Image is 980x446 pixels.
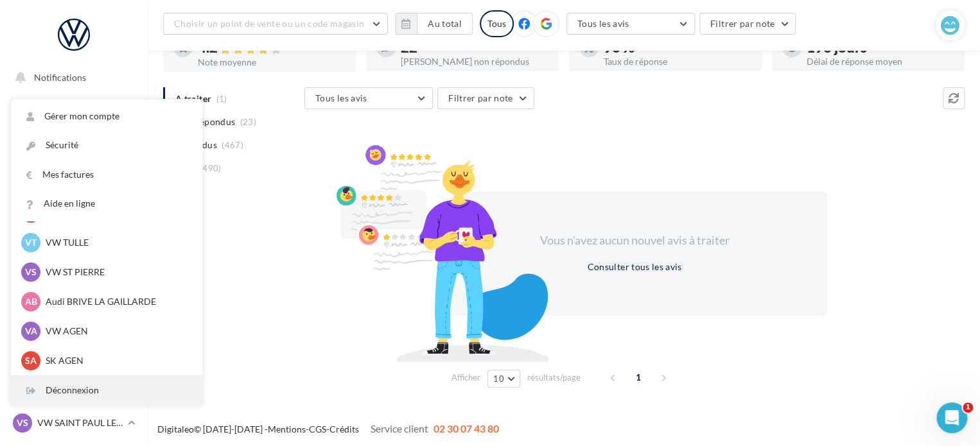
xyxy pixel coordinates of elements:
[480,10,514,37] div: Tous
[329,424,359,434] a: Crédits
[699,13,796,35] button: Filtrer par note
[371,422,428,434] span: Service client
[451,372,480,384] span: Afficher
[46,325,187,338] p: VW AGEN
[437,87,534,109] button: Filtrer par note
[8,161,140,188] a: Visibilité en ligne
[936,402,967,433] iframe: Intercom live chat
[401,40,548,55] div: 22
[10,411,137,435] a: VS VW SAINT PAUL LES DAX
[628,367,649,388] span: 1
[25,295,37,308] span: AB
[175,116,235,128] span: Non répondus
[46,236,187,249] p: VW TULLE
[157,424,499,434] span: © [DATE]-[DATE] - - -
[963,402,973,413] span: 1
[566,13,695,35] button: Tous les avis
[315,92,367,103] span: Tous les avis
[577,18,629,29] span: Tous les avis
[807,40,954,55] div: 193 jours
[11,160,202,189] a: Mes factures
[46,266,187,279] p: VW ST PIERRE
[8,257,140,284] a: Médiathèque
[240,117,256,127] span: (23)
[433,422,499,434] span: 02 30 07 43 80
[11,376,202,405] div: Déconnexion
[604,57,751,66] div: Taux de réponse
[304,87,433,109] button: Tous les avis
[524,232,745,249] div: Vous n'avez aucun nouvel avis à traiter
[174,18,364,29] span: Choisir un point de vente ou un code magasin
[8,289,140,316] a: Calendrier
[8,363,140,401] a: Campagnes DataOnDemand
[604,40,751,55] div: 96 %
[163,13,388,35] button: Choisir un point de vente ou un code magasin
[8,225,140,252] a: Contacts
[582,259,687,275] button: Consulter tous les avis
[807,57,954,66] div: Délai de réponse moyen
[11,102,202,131] a: Gérer mon compte
[200,163,222,173] span: (490)
[309,424,326,434] a: CGS
[25,325,37,338] span: VA
[11,189,202,218] a: Aide en ligne
[8,193,140,220] a: Campagnes
[8,64,135,91] button: Notifications
[198,40,346,55] div: 4.2
[222,140,243,150] span: (467)
[46,354,187,367] p: SK AGEN
[17,416,28,429] span: VS
[487,370,520,388] button: 10
[527,372,581,384] span: résultats/page
[8,96,140,123] a: Opérations
[417,13,473,35] button: Au total
[395,13,473,35] button: Au total
[25,266,37,279] span: VS
[198,58,346,67] div: Note moyenne
[25,354,37,367] span: SA
[8,320,140,358] a: PLV et print personnalisable
[268,424,306,434] a: Mentions
[401,57,548,66] div: [PERSON_NAME] non répondus
[46,295,187,308] p: Audi BRIVE LA GAILLARDE
[25,236,37,249] span: VT
[157,424,194,434] a: Digitaleo
[8,128,140,155] a: Boîte de réception
[493,373,504,384] span: 10
[34,72,86,83] span: Notifications
[11,131,202,160] a: Sécurité
[37,416,123,429] p: VW SAINT PAUL LES DAX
